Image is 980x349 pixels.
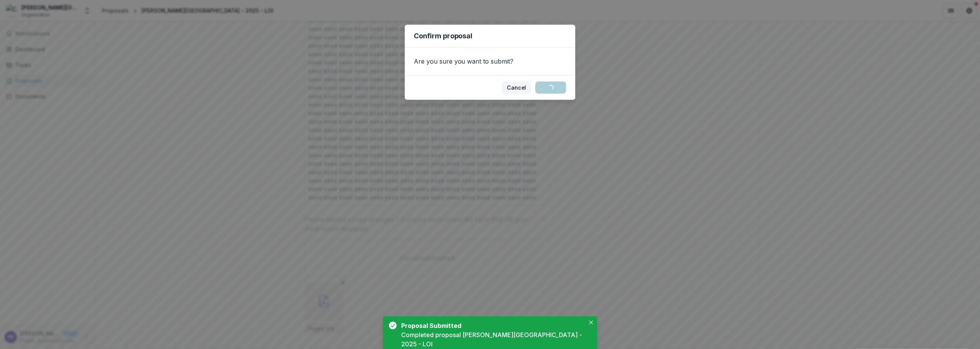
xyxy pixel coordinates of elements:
[586,318,596,327] button: Close
[405,48,575,75] div: Are you sure you want to submit?
[401,330,585,349] div: Completed proposal [PERSON_NAME][GEOGRAPHIC_DATA] - 2025 - LOI
[502,82,531,94] button: Cancel
[405,25,575,48] header: Confirm proposal
[401,321,582,330] div: Proposal Submitted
